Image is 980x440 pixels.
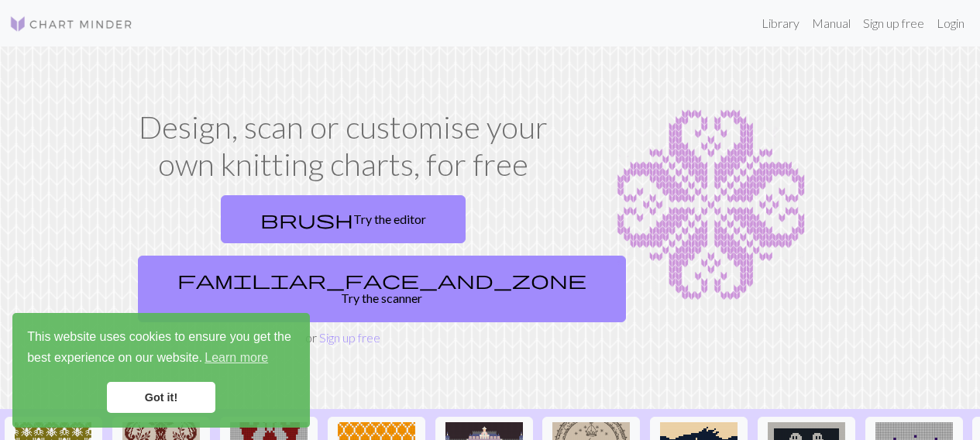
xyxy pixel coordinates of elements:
a: Try the editor [221,195,466,243]
span: brush [260,208,353,230]
a: Login [930,8,971,39]
a: learn more about cookies [202,346,270,370]
a: Sign up free [319,330,380,345]
div: cookieconsent [12,313,310,428]
div: or [132,189,555,347]
a: Library [755,8,806,39]
a: Manual [806,8,857,39]
a: Try the scanner [138,256,626,322]
img: Logo [9,15,133,33]
span: This website uses cookies to ensure you get the best experience on our website. [27,328,295,370]
a: dismiss cookie message [107,382,215,413]
a: Sign up free [857,8,930,39]
h1: Design, scan or customise your own knitting charts, for free [132,108,555,183]
span: familiar_face_and_zone [177,269,586,290]
img: Chart example [573,108,849,302]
